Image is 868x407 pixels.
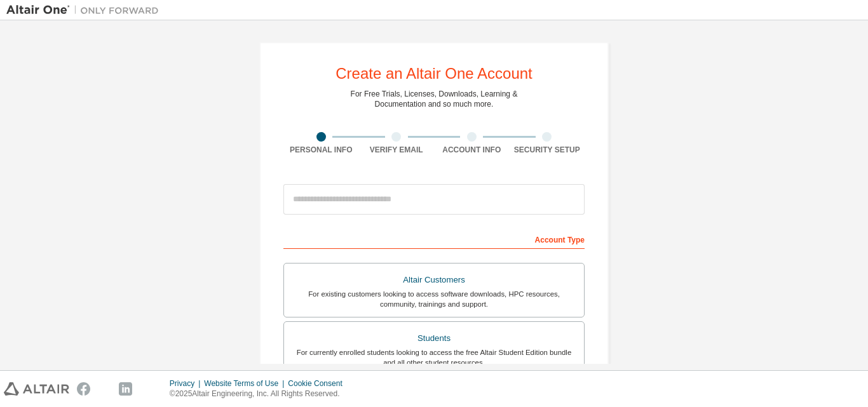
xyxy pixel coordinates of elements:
[292,330,576,347] div: Students
[351,89,518,109] div: For Free Trials, Licenses, Downloads, Learning & Documentation and so much more.
[204,378,288,389] div: Website Terms of Use
[77,382,90,396] img: facebook.svg
[292,289,576,309] div: For existing customers looking to access software downloads, HPC resources, community, trainings ...
[170,378,204,389] div: Privacy
[510,145,585,155] div: Security Setup
[119,382,132,396] img: linkedin.svg
[292,271,576,289] div: Altair Customers
[288,378,349,389] div: Cookie Consent
[170,389,350,399] p: © 2025 Altair Engineering, Inc. All Rights Reserved.
[6,4,165,17] img: Altair One
[292,347,576,368] div: For currently enrolled students looking to access the free Altair Student Edition bundle and all ...
[4,382,69,396] img: altair_logo.svg
[336,66,532,81] div: Create an Altair One Account
[359,145,435,155] div: Verify Email
[283,229,585,249] div: Account Type
[434,145,510,155] div: Account Info
[283,145,359,155] div: Personal Info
